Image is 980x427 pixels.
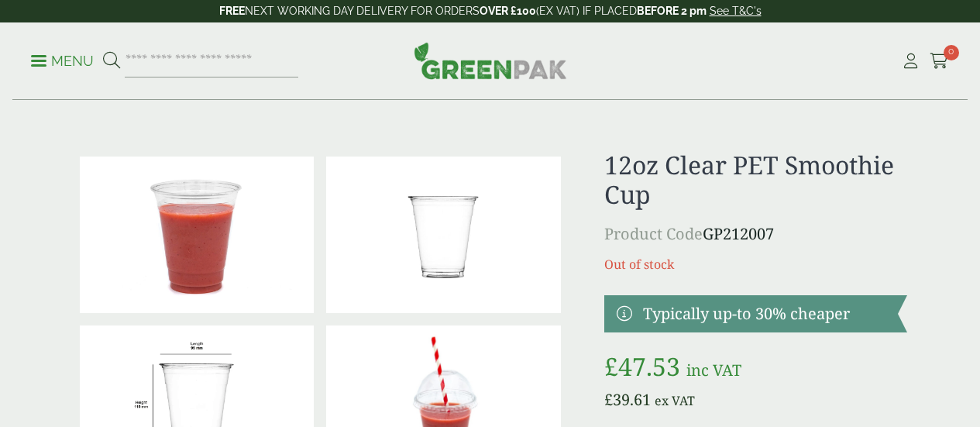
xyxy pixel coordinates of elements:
[604,389,651,410] bdi: 39.61
[710,5,762,17] a: See T&C's
[604,222,907,246] p: GP212007
[637,5,707,17] strong: BEFORE 2 pm
[604,389,613,410] span: £
[604,350,618,383] span: £
[31,52,94,71] p: Menu
[686,360,741,381] span: inc VAT
[604,223,703,244] span: Product Code
[480,5,536,17] strong: OVER £100
[80,157,315,313] img: 12oz PET Smoothie Cup With Raspberry Smoothie No Lid
[604,150,907,210] h1: 12oz Clear PET Smoothie Cup
[326,157,561,313] img: 12oz Clear PET Smoothie Cup 0
[31,52,94,67] a: Menu
[604,350,680,383] bdi: 47.53
[414,42,567,79] img: GreenPak Supplies
[604,255,907,274] p: Out of stock
[930,53,949,69] i: Cart
[219,5,245,17] strong: FREE
[944,45,959,60] span: 0
[930,50,949,73] a: 0
[655,392,695,409] span: ex VAT
[901,53,920,69] i: My Account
